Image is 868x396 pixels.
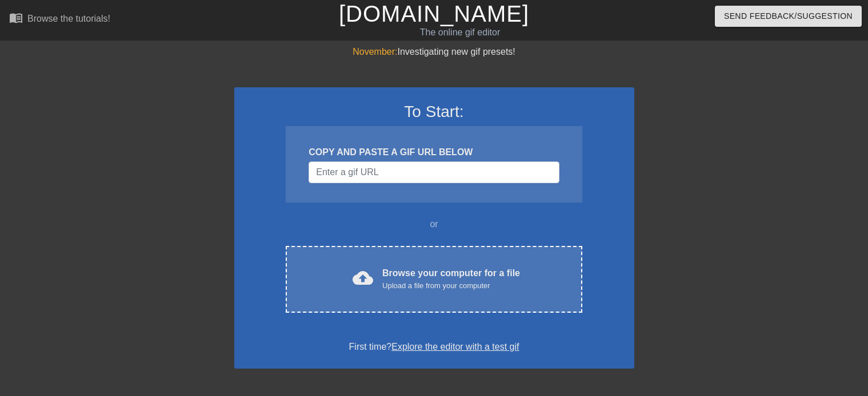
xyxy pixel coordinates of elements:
[353,268,373,288] span: cloud_upload
[724,9,853,23] span: Send Feedback/Suggestion
[391,342,519,351] a: Explore the editor with a test gif
[264,217,605,231] div: or
[9,11,23,25] span: menu_book
[309,161,559,183] input: Username
[339,1,529,26] a: [DOMAIN_NAME]
[249,340,619,354] div: First time?
[382,266,520,292] div: Browse your computer for a file
[234,45,634,59] div: Investigating new gif presets!
[249,102,619,122] h3: To Start:
[309,146,559,159] div: COPY AND PASTE A GIF URL BELOW
[353,47,397,56] span: November:
[715,6,862,27] button: Send Feedback/Suggestion
[27,14,110,23] div: Browse the tutorials!
[382,280,520,292] div: Upload a file from your computer
[295,26,625,39] div: The online gif editor
[9,11,110,29] a: Browse the tutorials!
